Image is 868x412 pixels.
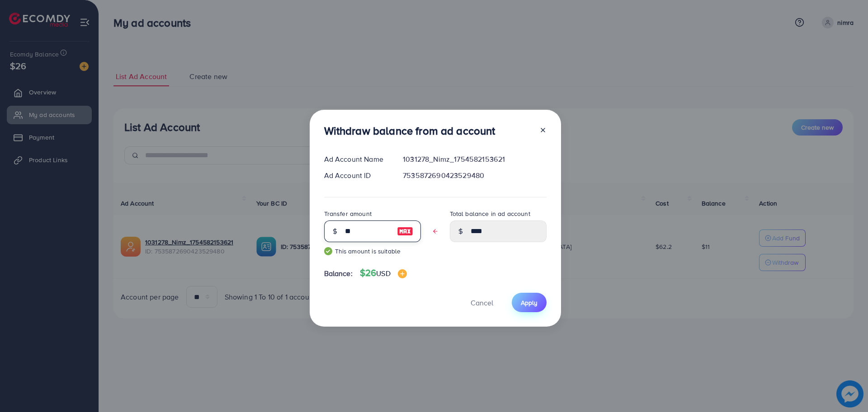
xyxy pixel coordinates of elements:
[397,226,413,237] img: image
[459,293,505,312] button: Cancel
[450,209,530,218] label: Total balance in ad account
[324,124,495,137] h3: Withdraw balance from ad account
[376,268,390,278] span: USD
[317,154,396,164] div: Ad Account Name
[396,170,553,181] div: 7535872690423529480
[324,247,332,255] img: guide
[521,298,538,307] span: Apply
[512,293,547,312] button: Apply
[324,209,372,218] label: Transfer amount
[471,298,493,308] span: Cancel
[317,170,396,181] div: Ad Account ID
[396,154,553,164] div: 1031278_Nimz_1754582153621
[360,267,407,279] h4: $26
[398,269,407,278] img: image
[324,247,421,256] small: This amount is suitable
[324,268,353,279] span: Balance:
